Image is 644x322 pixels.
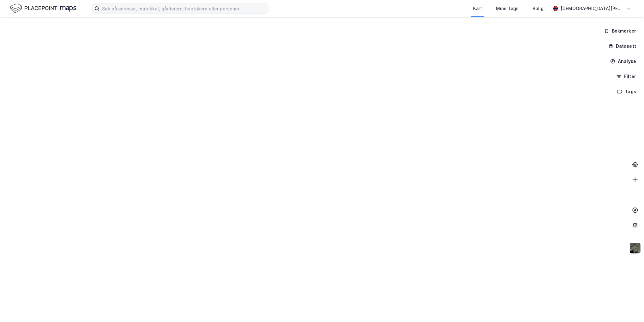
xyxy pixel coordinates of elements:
img: logo.f888ab2527a4732fd821a326f86c7f29.svg [10,3,76,14]
input: Søk på adresse, matrikkel, gårdeiere, leietakere eller personer [99,4,268,13]
iframe: Chat Widget [612,292,644,322]
div: [DEMOGRAPHIC_DATA][PERSON_NAME] [561,5,624,12]
div: Bolig [533,5,544,12]
div: Mine Tags [496,5,519,12]
div: Kart [473,5,482,12]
